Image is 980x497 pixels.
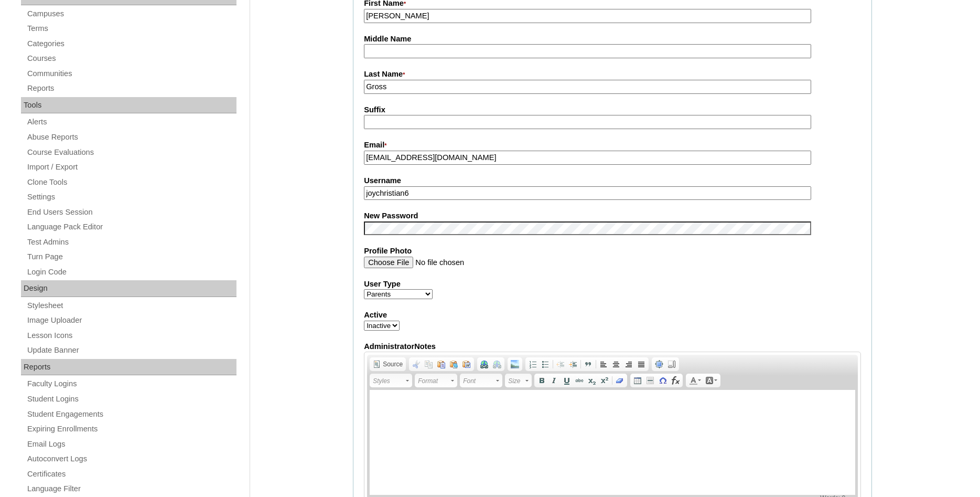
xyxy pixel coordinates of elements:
[418,375,449,387] span: Format
[21,359,236,376] div: Reports
[26,344,236,357] a: Update Banner
[364,246,861,257] label: Profile Photo
[410,358,423,370] a: Cut
[573,375,586,386] a: Strike Through
[613,375,626,386] a: Remove Format
[364,279,861,290] label: User Type
[463,375,494,387] span: Font
[364,69,861,80] label: Last Name
[26,131,236,144] a: Abuse Reports
[26,377,236,390] a: Faculty Logins
[491,358,503,370] a: Unlink
[26,37,236,50] a: Categories
[26,393,236,406] a: Student Logins
[364,175,861,186] label: Username
[26,452,236,466] a: Autoconvert Logs
[631,375,644,386] a: Table
[460,358,473,370] a: Paste from Word
[561,375,573,386] a: Underline
[364,104,861,115] label: Suffix
[26,438,236,451] a: Email Logs
[381,360,403,368] span: Source
[548,375,561,386] a: Italic
[656,375,669,386] a: Insert Special Character
[26,220,236,234] a: Language Pack Editor
[26,236,236,249] a: Test Admins
[26,299,236,312] a: Stylesheet
[554,358,567,370] a: Decrease Indent
[26,250,236,263] a: Turn Page
[478,358,491,370] a: Link
[26,115,236,129] a: Alerts
[635,358,648,370] a: Justify
[26,206,236,219] a: End Users Session
[644,375,656,386] a: Insert Horizontal Line
[26,191,236,204] a: Settings
[26,161,236,174] a: Import / Export
[435,358,448,370] a: Paste
[21,280,236,297] div: Design
[687,375,703,386] a: Text Color
[370,374,412,387] a: Styles
[26,482,236,495] a: Language Filter
[567,358,579,370] a: Increase Indent
[26,422,236,436] a: Expiring Enrollments
[26,266,236,279] a: Login Code
[423,358,435,370] a: Copy
[598,375,611,386] a: Superscript
[460,374,502,387] a: Font
[26,329,236,342] a: Lesson Icons
[653,358,665,370] a: Maximize
[669,375,682,386] a: Insert Equation
[364,341,861,352] label: AdministratorNotes
[610,358,622,370] a: Center
[505,374,532,387] a: Size
[26,314,236,327] a: Image Uploader
[370,390,855,495] iframe: Rich Text Editor, AdministratorNotes
[21,97,236,114] div: Tools
[509,358,521,370] a: Add Image
[539,358,552,370] a: Insert/Remove Bulleted List
[26,146,236,159] a: Course Evaluations
[26,408,236,421] a: Student Engagements
[364,310,861,321] label: Active
[665,358,678,370] a: Show Blocks
[597,358,610,370] a: Align Left
[26,82,236,95] a: Reports
[508,375,524,387] span: Size
[586,375,598,386] a: Subscript
[26,22,236,35] a: Terms
[364,210,861,221] label: New Password
[364,34,861,45] label: Middle Name
[535,375,548,386] a: Bold
[26,7,236,20] a: Campuses
[622,358,635,370] a: Align Right
[371,358,405,370] a: Source
[26,176,236,189] a: Clone Tools
[448,358,460,370] a: Paste as plain text
[415,374,457,387] a: Format
[703,375,719,386] a: Background Color
[26,468,236,481] a: Certificates
[26,67,236,80] a: Communities
[582,358,595,370] a: Block Quote
[373,375,404,387] span: Styles
[26,52,236,65] a: Courses
[526,358,539,370] a: Insert/Remove Numbered List
[364,140,861,151] label: Email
